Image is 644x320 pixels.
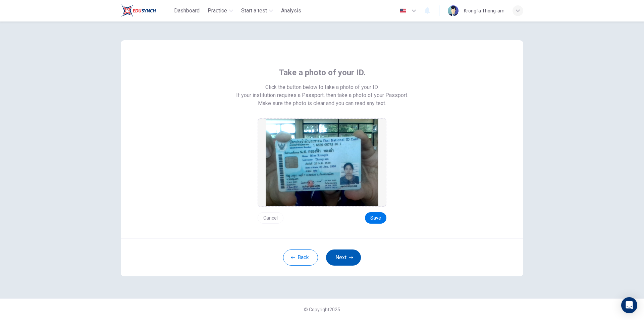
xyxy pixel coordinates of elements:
button: Practice [205,5,236,17]
img: Train Test logo [121,4,156,17]
span: Dashboard [174,7,200,15]
span: Analysis [281,7,301,15]
a: Train Test logo [121,4,171,17]
img: Profile picture [448,5,459,16]
button: Start a test [238,5,276,17]
img: en [399,8,407,13]
img: preview screemshot [266,119,378,206]
button: Analysis [278,5,304,17]
span: Start a test [241,7,267,15]
button: Back [283,249,318,266]
button: Cancel [258,212,283,224]
span: Take a photo of your ID. [279,67,366,78]
button: Dashboard [171,5,202,17]
div: Krongfa Thong-am [464,7,504,15]
span: Practice [208,7,227,15]
span: Click the button below to take a photo of your ID. If your institution requires a Passport, then ... [236,83,408,99]
div: Open Intercom Messenger [621,297,637,313]
span: Make sure the photo is clear and you can read any text. [258,99,386,107]
span: © Copyright 2025 [304,307,340,312]
button: Next [326,249,361,266]
button: Save [365,212,386,224]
